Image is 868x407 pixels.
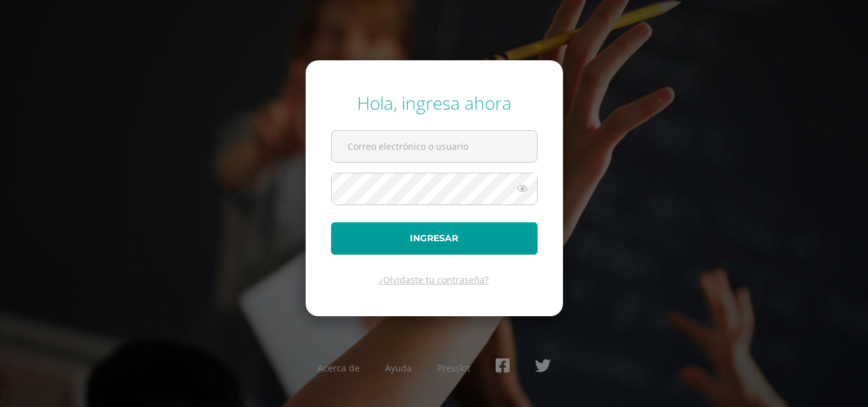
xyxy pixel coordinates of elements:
[332,131,537,162] input: Correo electrónico o usuario
[437,362,470,374] a: Presskit
[331,222,538,255] button: Ingresar
[379,274,489,286] a: ¿Olvidaste tu contraseña?
[385,362,412,374] a: Ayuda
[331,91,538,115] div: Hola, ingresa ahora
[318,362,360,374] a: Acerca de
